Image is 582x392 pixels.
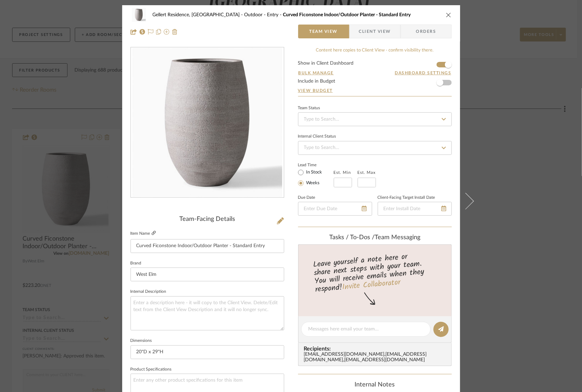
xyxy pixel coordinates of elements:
label: Lead Time [298,162,334,168]
span: Orders [409,25,444,38]
div: Team-Facing Details [131,216,284,223]
span: Client View [359,25,391,38]
div: team Messaging [298,234,452,242]
div: Internal Notes [298,381,452,389]
img: 313c3913-ede0-4a4f-9730-03e4ca849d70_48x40.jpg [131,8,147,22]
label: Product Specifications [131,368,172,371]
span: Recipients: [304,346,449,352]
input: Type to Search… [298,112,452,126]
div: [EMAIL_ADDRESS][DOMAIN_NAME] , [EMAIL_ADDRESS][DOMAIN_NAME] , [EMAIL_ADDRESS][DOMAIN_NAME] [304,352,449,363]
img: 313c3913-ede0-4a4f-9730-03e4ca849d70_436x436.jpg [132,48,283,198]
button: Dashboard Settings [395,70,452,76]
label: In Stock [305,169,322,176]
input: Enter Install Date [378,202,452,216]
label: Client-Facing Target Install Date [378,196,435,199]
span: Tasks / To-Dos / [329,234,375,241]
input: Enter the dimensions of this item [131,345,284,359]
button: close [446,12,452,18]
div: Content here copies to Client View - confirm visibility there. [298,47,452,54]
span: Team View [310,25,338,38]
input: Enter Brand [131,268,284,281]
span: Gellert Residence, [GEOGRAPHIC_DATA] [153,12,244,17]
label: Weeks [305,180,320,186]
input: Enter Due Date [298,202,372,216]
div: 0 [131,48,284,198]
span: Outdoor - Entry [244,12,283,17]
label: Est. Min [334,170,351,175]
label: Brand [131,262,142,265]
label: Dimensions [131,339,152,343]
div: Internal Client Status [298,135,336,138]
label: Internal Description [131,290,167,293]
label: Est. Max [358,170,376,175]
div: Team Status [298,106,320,110]
label: Item Name [131,231,156,236]
a: Invite Collaborator [341,277,401,294]
a: View Budget [298,88,452,93]
button: Bulk Manage [298,70,334,76]
label: Due Date [298,196,315,199]
img: Remove from project [172,29,178,35]
div: Leave yourself a note here or share next steps with your team. You will receive emails when they ... [297,249,453,296]
mat-radio-group: Select item type [298,168,334,187]
span: Curved Ficonstone Indoor/Outdoor Planter - Standard Entry [283,12,411,17]
input: Type to Search… [298,141,452,155]
input: Enter Item Name [131,239,284,253]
